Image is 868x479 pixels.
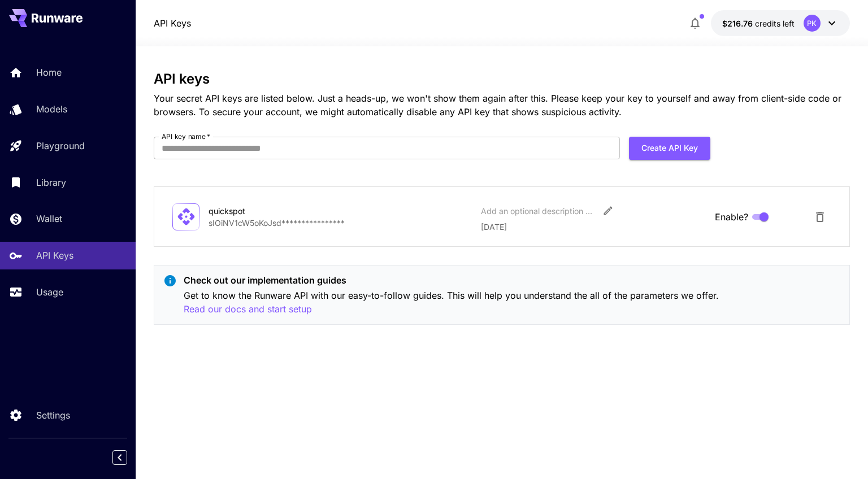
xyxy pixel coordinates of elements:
[481,205,594,217] div: Add an optional description or comment
[722,18,795,29] div: $216.75939
[36,212,62,225] p: Wallet
[184,289,840,316] p: Get to know the Runware API with our easy-to-follow guides. This will help you understand the all...
[184,302,312,316] button: Read our docs and start setup
[36,176,66,189] p: Library
[481,221,705,233] p: [DATE]
[36,139,85,153] p: Playground
[162,132,210,141] label: API key name
[36,408,70,422] p: Settings
[755,19,795,28] span: credits left
[804,15,821,32] div: PK
[154,71,849,87] h3: API keys
[722,19,755,28] span: $216.76
[715,210,748,224] span: Enable?
[711,10,850,36] button: $216.75939PK
[121,447,136,468] div: Collapse sidebar
[154,16,191,30] nav: breadcrumb
[36,249,73,262] p: API Keys
[154,16,191,30] a: API Keys
[112,450,127,465] button: Collapse sidebar
[36,285,63,299] p: Usage
[36,102,67,116] p: Models
[629,137,710,160] button: Create API Key
[154,92,849,119] p: Your secret API keys are listed below. Just a heads-up, we won't show them again after this. Plea...
[36,66,62,79] p: Home
[184,273,840,287] p: Check out our implementation guides
[809,206,831,228] button: Delete API Key
[209,205,322,217] div: quickspot
[598,201,618,221] button: Edit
